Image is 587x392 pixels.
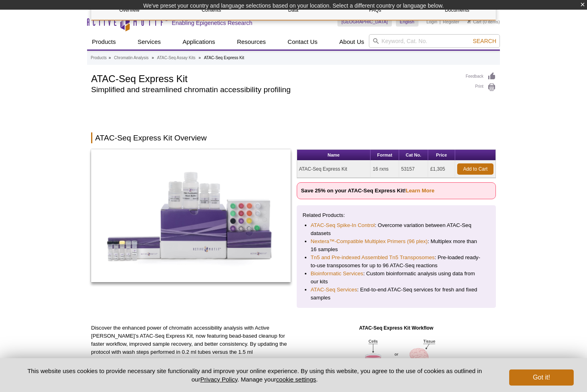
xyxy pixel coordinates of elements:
td: £1,305 [428,161,455,178]
button: Search [470,37,499,45]
a: Applications [178,34,220,50]
a: English [396,17,418,27]
th: Name [297,150,371,161]
li: : Custom bioinformatic analysis using data from our kits [311,270,482,286]
a: Learn More [406,188,434,194]
td: 16 rxns [371,161,399,178]
h1: ATAC-Seq Express Kit [91,72,458,84]
a: Products [91,54,106,62]
h2: Simplified and streamlined chromatin accessibility profiling [91,86,458,93]
button: cookie settings [276,376,316,383]
strong: Save 25% on your ATAC-Seq Express Kit! [301,188,435,194]
h2: ATAC-Seq Express Kit Overview [91,132,496,143]
a: Add to Cart [457,163,493,175]
a: Documents [419,0,495,20]
th: Price [428,150,455,161]
li: : Pre-loaded ready-to-use transposomes for up to 96 ATAC-Seq reactions [311,254,482,270]
a: Data [255,0,331,20]
button: Got it! [509,369,574,386]
a: Feedback [466,72,496,81]
strong: ATAC-Seq Express Kit Workflow [359,325,433,331]
a: Contact Us [283,34,322,50]
a: Nextera™-Compatible Multiplex Primers (96 plex) [311,237,428,246]
a: Bioinformatic Services [311,270,363,278]
a: ATAC-Seq Services [311,286,357,294]
li: : End-to-end ATAC-Seq services for fresh and fixed samples [311,286,482,302]
a: Resources [232,34,271,50]
a: Services [133,34,166,50]
p: Related Products: [303,211,490,219]
li: (0 items) [467,17,500,27]
a: Products [87,34,121,50]
td: 53157 [399,161,428,178]
a: Login [427,19,437,25]
a: ATAC-Seq Spike-In Control [311,221,375,229]
li: : Multiplex more than 16 samples [311,237,482,254]
th: Format [371,150,399,161]
a: Overview [92,0,167,20]
td: ATAC-Seq Express Kit [297,161,371,178]
li: » [152,56,154,60]
a: FAQs [337,0,413,20]
a: [GEOGRAPHIC_DATA] [337,17,392,27]
span: Search [473,38,496,44]
a: Cart [467,19,481,25]
li: ATAC-Seq Express Kit [204,56,244,60]
a: Contents [173,0,249,20]
th: Cat No. [399,150,428,161]
a: Tn5 and Pre-indexed Assembled Tn5 Transposomes [311,254,435,262]
li: » [199,56,201,60]
h2: Enabling Epigenetics Research [172,19,252,27]
a: Print [466,83,496,92]
li: » [108,56,111,60]
a: Register [443,19,459,25]
li: | [439,17,441,27]
img: Your Cart [467,19,471,23]
a: ATAC-Seq Assay Kits [157,54,196,62]
img: ATAC-Seq Express Kit [91,149,291,282]
input: Keyword, Cat. No. [369,34,500,48]
a: Privacy Policy [200,376,237,383]
a: About Us [335,34,369,50]
p: This website uses cookies to provide necessary site functionality and improve your online experie... [13,367,496,384]
a: Chromatin Analysis [114,54,149,62]
li: : Overcome variation between ATAC-Seq datasets [311,221,482,237]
